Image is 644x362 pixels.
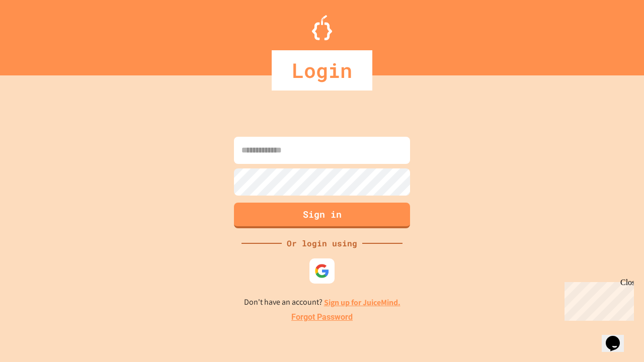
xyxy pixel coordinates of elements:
p: Don't have an account? [244,296,400,309]
a: Forgot Password [291,311,353,323]
a: Sign up for JuiceMind. [324,297,400,308]
div: Login [272,50,372,90]
button: Sign in [234,203,410,228]
img: Logo.svg [312,15,332,40]
div: Chat with us now!Close [4,4,69,64]
iframe: chat widget [602,322,634,352]
iframe: chat widget [560,278,634,321]
div: Or login using [282,237,362,249]
img: google-icon.svg [314,263,330,279]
